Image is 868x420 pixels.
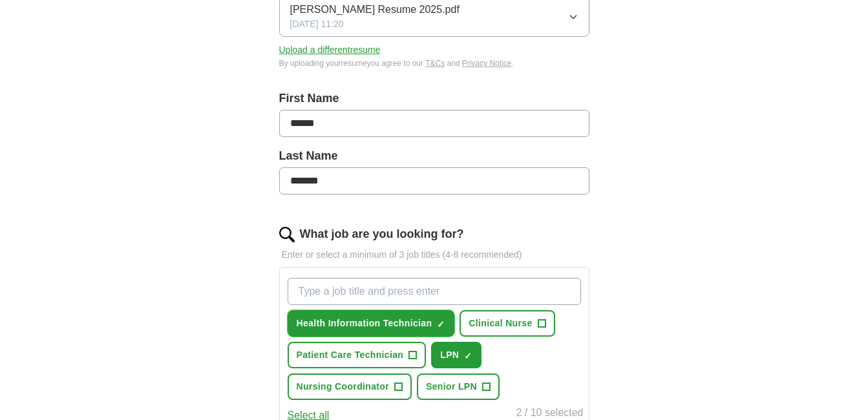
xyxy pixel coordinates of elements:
button: LPN✓ [431,342,482,368]
span: Health Information Technician [297,317,432,330]
button: Patient Care Technician [288,342,427,368]
a: T&Cs [425,59,445,68]
span: Clinical Nurse [469,317,532,330]
span: ✓ [464,351,472,361]
p: Enter or select a minimum of 3 job titles (4-8 recommended) [279,248,589,262]
span: Nursing Coordinator [297,380,390,394]
span: ✓ [437,319,445,330]
span: [PERSON_NAME] Resume 2025.pdf [290,2,460,17]
div: By uploading your resume you agree to our and . [279,58,589,69]
input: Type a job title and press enter [288,278,581,305]
label: Last Name [279,147,589,165]
button: Clinical Nurse [460,310,555,337]
button: Nursing Coordinator [288,373,412,400]
span: LPN [440,348,459,362]
a: Privacy Notice [462,59,512,68]
label: What job are you looking for? [300,226,464,243]
button: Senior LPN [417,373,500,400]
label: First Name [279,90,589,107]
img: search.png [279,227,295,242]
span: Senior LPN [426,380,477,394]
button: Upload a differentresume [279,43,381,57]
button: Health Information Technician✓ [288,310,455,337]
span: [DATE] 11:20 [290,17,344,31]
span: Patient Care Technician [297,348,404,362]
